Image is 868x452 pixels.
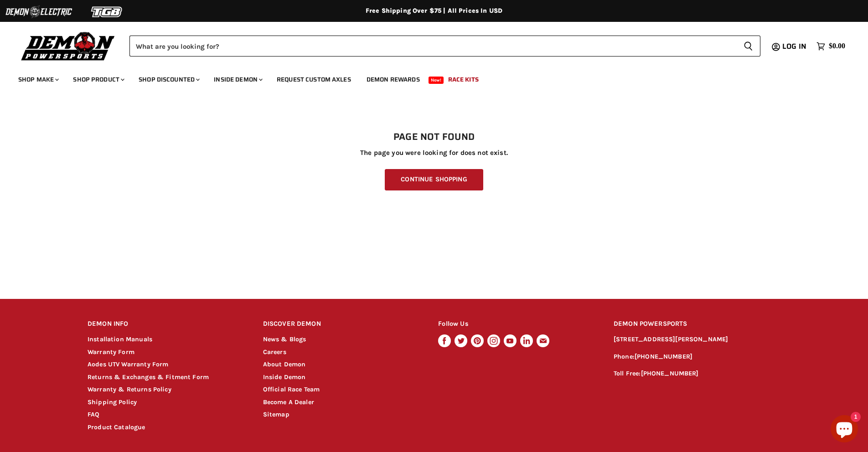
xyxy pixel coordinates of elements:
ul: Main menu [11,67,843,89]
a: [PHONE_NUMBER] [641,370,699,377]
a: Log in [778,42,812,51]
a: Installation Manuals [88,335,152,343]
inbox-online-store-chat: Shopify online store chat [828,415,861,445]
a: Inside Demon [263,373,306,381]
input: Search [129,36,736,56]
a: Shipping Policy [88,398,137,406]
span: New! [429,77,444,84]
img: Demon Powersports [18,30,118,62]
a: Returns & Exchanges & Fitment Form [88,373,209,381]
p: Phone: [614,352,780,362]
span: Log in [782,41,806,52]
a: Sitemap [263,411,289,418]
a: $0.00 [812,40,850,53]
span: $0.00 [829,42,845,51]
img: Demon Electric Logo 2 [5,3,73,21]
img: TGB Logo 2 [73,3,141,21]
a: Shop Make [11,70,64,89]
a: Request Custom Axles [270,70,358,89]
a: Inside Demon [207,70,268,89]
a: FAQ [88,411,99,418]
form: Product [129,36,760,56]
h2: DISCOVER DEMON [263,313,421,335]
a: Continue Shopping [385,169,483,190]
p: [STREET_ADDRESS][PERSON_NAME] [614,334,780,345]
a: Official Race Team [263,385,320,393]
a: News & Blogs [263,335,306,343]
a: [PHONE_NUMBER] [635,353,692,360]
a: Demon Rewards [360,70,427,89]
h2: Follow Us [438,313,596,335]
div: Free Shipping Over $75 | All Prices In USD [69,7,799,15]
a: Aodes UTV Warranty Form [88,360,168,368]
h2: DEMON INFO [88,313,246,335]
a: Careers [263,348,286,356]
button: Search [736,36,760,56]
a: Shop Product [66,70,130,89]
a: Race Kits [441,70,486,89]
a: Warranty & Returns Policy [88,385,171,393]
a: About Demon [263,360,306,368]
h2: DEMON POWERSPORTS [614,313,780,335]
a: Warranty Form [88,348,134,356]
a: Shop Discounted [132,70,205,89]
p: The page you were looking for does not exist. [88,149,780,157]
h1: Page not found [88,132,780,143]
a: Become A Dealer [263,398,314,406]
p: Toll Free: [614,369,780,379]
a: Product Catalogue [88,423,145,431]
